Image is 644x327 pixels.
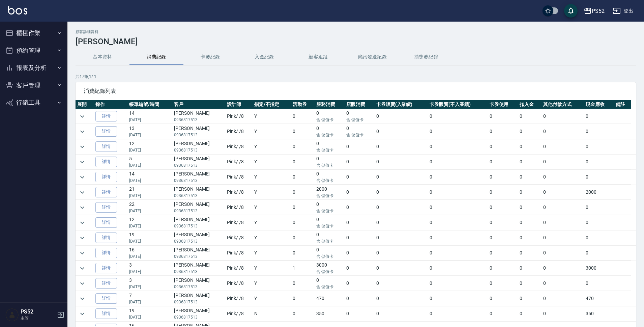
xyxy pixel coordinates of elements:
[488,291,518,306] td: 0
[375,215,428,230] td: 0
[291,49,345,65] button: 顧客追蹤
[316,208,343,214] p: 含 儲值卡
[584,291,614,306] td: 470
[614,100,631,109] th: 備註
[129,284,171,290] p: [DATE]
[291,276,315,291] td: 0
[129,117,171,123] p: [DATE]
[77,248,87,258] button: expand row
[564,4,578,18] button: save
[127,215,172,230] td: 12
[518,215,541,230] td: 0
[518,185,541,200] td: 0
[174,299,224,305] p: 0936817513
[183,49,237,65] button: 卡券紀錄
[375,306,428,321] td: 0
[3,94,65,111] button: 行銷工具
[253,306,291,321] td: N
[77,278,87,289] button: expand row
[345,185,375,200] td: 0
[345,139,375,154] td: 0
[77,202,87,213] button: expand row
[95,217,117,228] a: 詳情
[316,253,343,260] p: 含 儲值卡
[237,49,291,65] button: 入金紀錄
[127,170,172,185] td: 14
[345,200,375,215] td: 0
[316,117,343,123] p: 含 儲值卡
[129,253,171,260] p: [DATE]
[95,248,117,258] a: 詳情
[21,308,55,315] h5: PS52
[77,142,87,152] button: expand row
[127,200,172,215] td: 22
[541,155,584,169] td: 0
[174,269,224,275] p: 0936817513
[253,124,291,139] td: Y
[291,261,315,276] td: 1
[345,155,375,169] td: 0
[315,291,345,306] td: 470
[488,276,518,291] td: 0
[428,200,488,215] td: 0
[172,230,225,245] td: [PERSON_NAME]
[174,178,224,184] p: 0936817513
[541,306,584,321] td: 0
[3,77,65,94] button: 客戶管理
[428,100,488,109] th: 卡券販賣(不入業績)
[488,246,518,261] td: 0
[3,59,65,77] button: 報表及分析
[316,162,343,168] p: 含 儲值卡
[375,291,428,306] td: 0
[129,269,171,275] p: [DATE]
[225,276,253,291] td: Pink / /8
[584,139,614,154] td: 0
[541,230,584,245] td: 0
[172,306,225,321] td: [PERSON_NAME]
[345,246,375,261] td: 0
[253,139,291,154] td: Y
[584,276,614,291] td: 0
[291,246,315,261] td: 0
[345,291,375,306] td: 0
[584,230,614,245] td: 0
[253,261,291,276] td: Y
[584,200,614,215] td: 0
[345,109,375,124] td: 0
[541,185,584,200] td: 0
[345,230,375,245] td: 0
[541,100,584,109] th: 其他付款方式
[518,139,541,154] td: 0
[95,293,117,304] a: 詳情
[127,261,172,276] td: 3
[316,193,343,199] p: 含 儲值卡
[291,200,315,215] td: 0
[315,185,345,200] td: 2000
[253,246,291,261] td: Y
[518,306,541,321] td: 0
[172,124,225,139] td: [PERSON_NAME]
[172,139,225,154] td: [PERSON_NAME]
[518,246,541,261] td: 0
[172,155,225,169] td: [PERSON_NAME]
[77,157,87,167] button: expand row
[488,230,518,245] td: 0
[225,100,253,109] th: 設計師
[375,261,428,276] td: 0
[253,170,291,185] td: Y
[375,155,428,169] td: 0
[428,185,488,200] td: 0
[225,291,253,306] td: Pink / /8
[129,162,171,168] p: [DATE]
[488,261,518,276] td: 0
[488,185,518,200] td: 0
[316,238,343,244] p: 含 儲值卡
[127,291,172,306] td: 7
[77,111,87,121] button: expand row
[610,5,636,17] button: 登出
[375,170,428,185] td: 0
[174,223,224,229] p: 0936817513
[541,109,584,124] td: 0
[225,109,253,124] td: Pink / /8
[518,200,541,215] td: 0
